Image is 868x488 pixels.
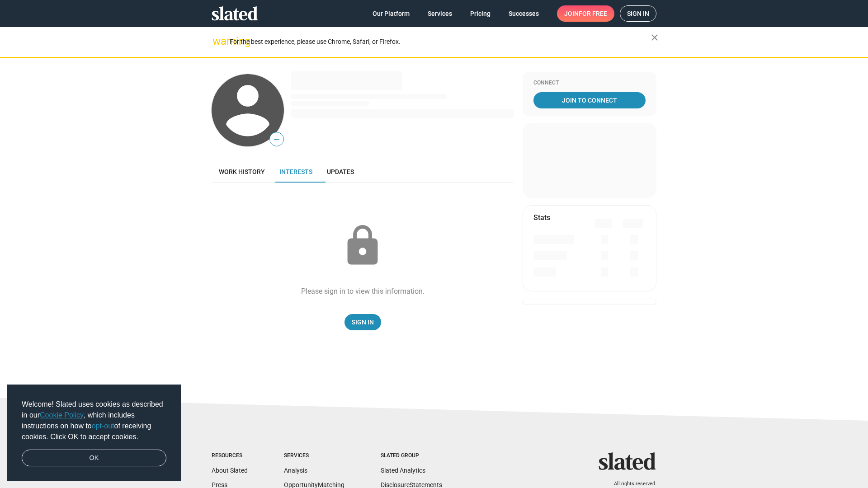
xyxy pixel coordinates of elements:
a: Cookie Policy [40,411,84,419]
a: Sign In [344,314,381,330]
a: Successes [501,5,546,22]
a: Work history [212,161,272,183]
span: for free [579,5,607,22]
a: opt-out [92,422,114,430]
span: Pricing [470,5,491,22]
span: Join To Connect [535,92,644,108]
span: Work history [219,168,265,175]
div: Services [284,452,344,460]
a: Sign in [620,5,656,22]
span: Sign in [627,6,649,21]
span: Updates [327,168,354,175]
mat-icon: lock [340,223,385,268]
span: Our Platform [373,5,410,22]
div: Slated Group [381,452,442,460]
a: dismiss cookie message [22,450,166,467]
span: Sign In [352,314,374,330]
div: Please sign in to view this information. [301,286,425,296]
span: Join [564,5,607,22]
mat-icon: warning [212,36,223,47]
span: Interests [279,168,312,175]
span: Successes [509,5,539,22]
a: Updates [320,161,361,183]
div: Connect [533,80,646,87]
a: Join To Connect [533,92,646,108]
a: Interests [272,161,320,183]
mat-icon: close [649,32,660,43]
div: cookieconsent [7,385,181,481]
a: Services [420,5,459,22]
mat-card-title: Stats [533,213,550,222]
div: Resources [212,452,248,460]
div: For the best experience, please use Chrome, Safari, or Firefox. [230,36,651,48]
span: Welcome! Slated uses cookies as described in our , which includes instructions on how to of recei... [22,399,166,442]
a: Analysis [284,467,307,474]
a: Our Platform [365,5,417,22]
span: — [270,134,283,145]
a: About Slated [212,467,248,474]
a: Pricing [463,5,498,22]
a: Slated Analytics [381,467,425,474]
span: Services [428,5,452,22]
a: Joinfor free [557,5,614,22]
